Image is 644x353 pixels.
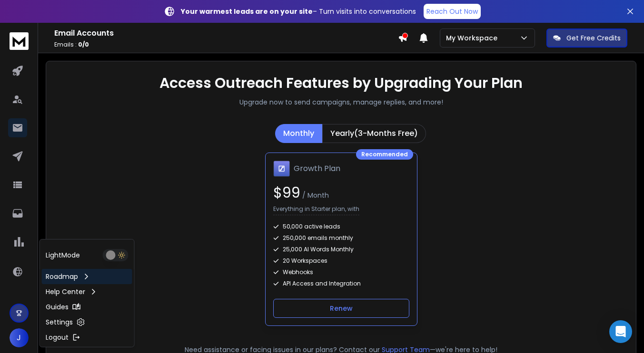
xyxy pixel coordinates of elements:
span: / Month [300,191,329,200]
p: Guides [46,302,69,312]
div: 250,000 emails monthly [273,234,409,242]
div: Webhooks [273,268,409,276]
div: 50,000 active leads [273,223,409,230]
button: Yearly(3-Months Free) [322,124,426,143]
strong: Your warmest leads are on your site [181,7,313,16]
span: $ 99 [273,182,300,203]
a: Settings [42,315,132,330]
div: 25,000 AI Words Monthly [273,246,409,253]
p: – Turn visits into conversations [181,7,416,16]
h1: Email Accounts [54,28,398,39]
div: API Access and Integration [273,280,409,287]
div: 20 Workspaces [273,257,409,265]
button: Get Free Credits [546,29,627,48]
a: Reach Out Now [424,4,481,19]
button: J [10,328,29,347]
div: Open Intercom Messenger [609,320,632,343]
p: Settings [46,317,73,327]
button: Renew [273,299,409,318]
a: Guides [42,299,132,315]
p: Help Center [46,287,85,296]
h1: Growth Plan [294,163,340,174]
p: Roadmap [46,272,78,281]
p: Emails : [54,41,398,48]
div: Recommended [356,149,413,160]
img: logo [10,32,29,50]
p: Get Free Credits [566,33,621,43]
img: Growth Plan icon [273,161,290,177]
p: Logout [46,333,69,342]
p: Reach Out Now [426,7,478,16]
button: Monthly [275,124,322,143]
h1: Access Outreach Features by Upgrading Your Plan [159,75,523,92]
p: Everything in Starter plan, with [273,205,359,215]
a: Help Center [42,284,132,299]
p: Light Mode [46,250,80,260]
p: Upgrade now to send campaigns, manage replies, and more! [239,97,443,107]
p: My Workspace [446,33,501,43]
a: Roadmap [42,269,132,284]
span: 0 / 0 [78,40,89,48]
